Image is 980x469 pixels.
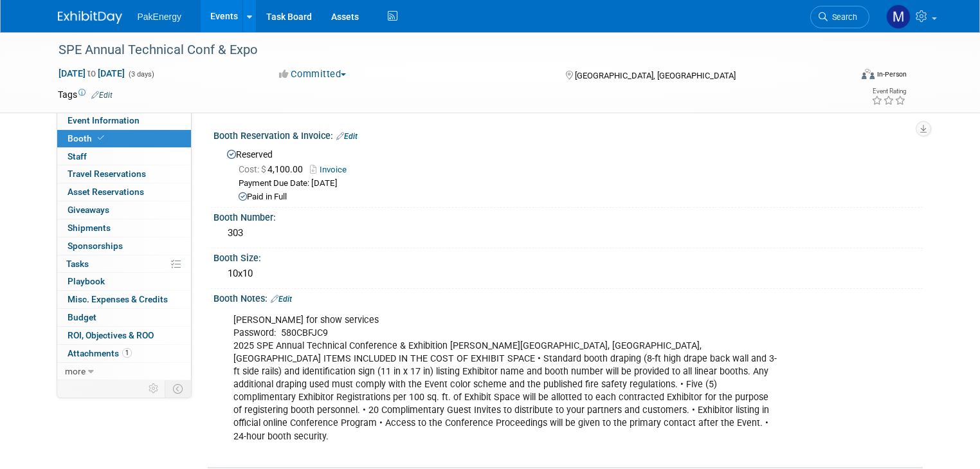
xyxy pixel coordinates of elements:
[862,69,875,79] img: Format-Inperson.png
[239,164,268,174] span: Cost: $
[213,248,923,264] div: Booth Size:
[54,39,835,62] div: SPE Annual Technical Conf & Expo
[275,68,351,81] button: Committed
[68,187,144,197] span: Asset Reservations
[68,223,111,233] span: Shipments
[65,366,86,376] span: more
[165,380,191,397] td: Toggle Event Tabs
[57,183,191,201] a: Asset Reservations
[143,380,165,397] td: Personalize Event Tab Strip
[68,294,168,304] span: Misc. Expenses & Credits
[871,88,906,95] div: Event Rating
[86,68,98,78] span: to
[876,69,907,79] div: In-Person
[57,237,191,255] a: Sponsorships
[57,273,191,290] a: Playbook
[239,191,913,203] div: Paid in Full
[57,148,191,165] a: Staff
[138,12,181,22] span: PakEnergy
[223,264,913,284] div: 10x10
[57,327,191,344] a: ROI, Objectives & ROO
[886,5,911,29] img: Mary Walker
[213,126,923,143] div: Booth Reservation & Invoice:
[57,255,191,273] a: Tasks
[239,178,913,190] div: Payment Due Date: [DATE]
[68,312,96,322] span: Budget
[68,133,107,143] span: Booth
[239,164,308,174] span: 4,100.00
[58,88,113,101] td: Tags
[68,241,123,251] span: Sponsorships
[57,130,191,147] a: Booth
[68,348,132,358] span: Attachments
[91,91,113,100] a: Edit
[57,165,191,183] a: Travel Reservations
[224,308,785,463] div: [PERSON_NAME] for show services Password: 580CBFJC9 2025 SPE Annual Technical Conference & Exhibi...
[122,348,132,358] span: 1
[271,295,292,304] a: Edit
[57,291,191,308] a: Misc. Expenses & Credits
[213,208,923,224] div: Booth Number:
[828,12,857,22] span: Search
[68,151,87,161] span: Staff
[127,70,154,78] span: (3 days)
[68,276,105,286] span: Playbook
[310,165,353,174] a: Invoice
[66,259,89,269] span: Tasks
[98,134,104,142] i: Booth reservation complete
[68,115,140,125] span: Event Information
[810,6,869,28] a: Search
[58,68,125,79] span: [DATE] [DATE]
[575,71,736,80] span: [GEOGRAPHIC_DATA], [GEOGRAPHIC_DATA]
[57,112,191,129] a: Event Information
[781,67,907,86] div: Event Format
[68,169,146,179] span: Travel Reservations
[68,330,154,340] span: ROI, Objectives & ROO
[57,201,191,219] a: Giveaways
[57,345,191,362] a: Attachments1
[57,363,191,380] a: more
[58,11,122,24] img: ExhibitDay
[223,145,913,203] div: Reserved
[223,223,913,243] div: 303
[57,219,191,237] a: Shipments
[336,132,358,141] a: Edit
[213,289,923,306] div: Booth Notes:
[57,309,191,326] a: Budget
[68,205,109,215] span: Giveaways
